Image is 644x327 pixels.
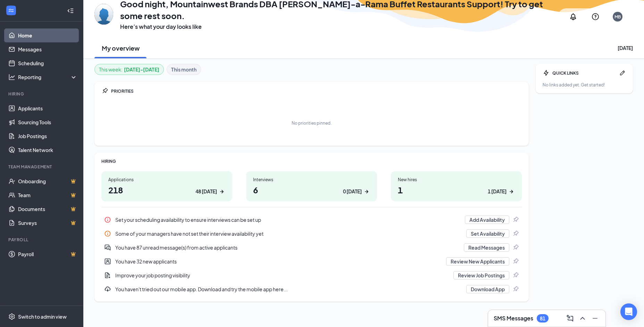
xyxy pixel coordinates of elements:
h3: SMS Messages [494,315,533,322]
div: You haven't tried out our mobile app. Download and try the mobile app here... [101,282,522,296]
svg: DoubleChatActive [104,244,111,251]
div: Improve your job posting visibility [101,268,522,282]
a: Job Postings [18,129,77,143]
svg: Pen [619,69,626,76]
svg: Info [104,216,111,223]
div: This week : [99,66,159,73]
div: HIRING [101,158,522,164]
svg: Info [104,230,111,237]
svg: ChevronUp [578,314,587,322]
svg: Download [104,286,111,293]
div: You have 87 unread message(s) from active applicants [101,241,522,254]
button: Minimize [589,313,600,324]
div: You have 87 unread message(s) from active applicants [115,244,460,251]
button: Add Availability [465,216,509,224]
svg: WorkstreamLogo [8,7,15,14]
a: UserEntityYou have 32 new applicantsReview New ApplicantsPin [101,254,522,268]
a: Scheduling [18,56,77,70]
div: PRIORITIES [111,88,522,94]
div: MB [614,14,621,20]
a: DoubleChatActiveYou have 87 unread message(s) from active applicantsRead MessagesPin [101,241,522,254]
a: Interviews60 [DATE]ArrowRight [246,171,377,201]
div: Set your scheduling availability to ensure interviews can be set up [115,216,461,223]
a: OnboardingCrown [18,174,77,188]
svg: Collapse [67,7,74,14]
a: InfoSome of your managers have not set their interview availability yetSet AvailabilityPin [101,227,522,241]
svg: ArrowRight [218,188,225,195]
div: Applications [108,177,225,183]
button: Review New Applicants [446,257,509,266]
div: [DATE] [618,44,633,51]
svg: ArrowRight [363,188,370,195]
button: Set Availability [466,229,509,238]
svg: ArrowRight [508,188,515,195]
div: QUICK LINKS [552,70,616,76]
div: You haven't tried out our mobile app. Download and try the mobile app here... [115,286,462,293]
svg: Notifications [569,12,577,21]
a: PayrollCrown [18,247,77,261]
div: Team Management [8,164,76,170]
div: 1 [DATE] [488,188,507,195]
div: 48 [DATE] [195,188,217,195]
svg: Minimize [591,314,599,322]
a: Home [18,28,77,42]
div: No links added yet. Get started! [543,82,626,88]
h3: Here’s what your day looks like [120,23,558,31]
h1: 1 [398,184,515,196]
div: Open Intercom Messenger [620,303,637,320]
h1: 218 [108,184,225,196]
a: Applications21848 [DATE]ArrowRight [101,171,232,201]
div: 81 [540,316,545,321]
button: ComposeMessage [564,313,575,324]
svg: UserEntity [104,258,111,265]
div: You have 32 new applicants [115,258,442,265]
svg: Pin [512,272,519,279]
div: Switch to admin view [18,313,67,320]
a: Messages [18,42,77,56]
a: New hires11 [DATE]ArrowRight [391,171,522,201]
a: Talent Network [18,143,77,157]
svg: Pin [101,87,108,94]
button: Review Job Postings [453,271,509,279]
div: Reporting [18,74,78,81]
svg: Pin [512,258,519,265]
svg: QuestionInfo [591,12,600,21]
svg: ComposeMessage [566,314,574,322]
div: Some of your managers have not set their interview availability yet [101,227,522,241]
svg: DocumentAdd [104,272,111,279]
div: No priorities pinned. [292,120,332,126]
svg: Pin [512,216,519,223]
svg: Pin [512,230,519,237]
svg: Pin [512,286,519,293]
a: InfoSet your scheduling availability to ensure interviews can be set upAdd AvailabilityPin [101,213,522,227]
button: Download App [466,285,509,293]
div: Improve your job posting visibility [115,272,449,279]
a: TeamCrown [18,188,77,202]
div: Payroll [8,237,76,243]
div: Some of your managers have not set their interview availability yet [115,230,462,237]
b: This month [171,66,196,73]
a: Sourcing Tools [18,115,77,129]
svg: Analysis [8,74,15,81]
button: Read Messages [464,243,509,252]
svg: Pin [512,244,519,251]
a: Applicants [18,101,77,115]
a: DownloadYou haven't tried out our mobile app. Download and try the mobile app here...Download AppPin [101,282,522,296]
div: Hiring [8,91,76,97]
h1: 6 [253,184,370,196]
div: New hires [398,177,515,183]
div: 0 [DATE] [343,188,362,195]
img: Mountainwest Brands DBA Chuck-a-Rama Buffet Restaurants Support [94,4,113,25]
svg: Bolt [543,69,550,76]
b: [DATE] - [DATE] [124,66,159,73]
a: SurveysCrown [18,216,77,230]
button: ChevronUp [576,313,587,324]
div: You have 32 new applicants [101,254,522,268]
svg: Settings [8,313,15,320]
a: DocumentAddImprove your job posting visibilityReview Job PostingsPin [101,268,522,282]
a: DocumentsCrown [18,202,77,216]
div: Interviews [253,177,370,183]
h2: My overview [102,44,140,52]
div: Set your scheduling availability to ensure interviews can be set up [101,213,522,227]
